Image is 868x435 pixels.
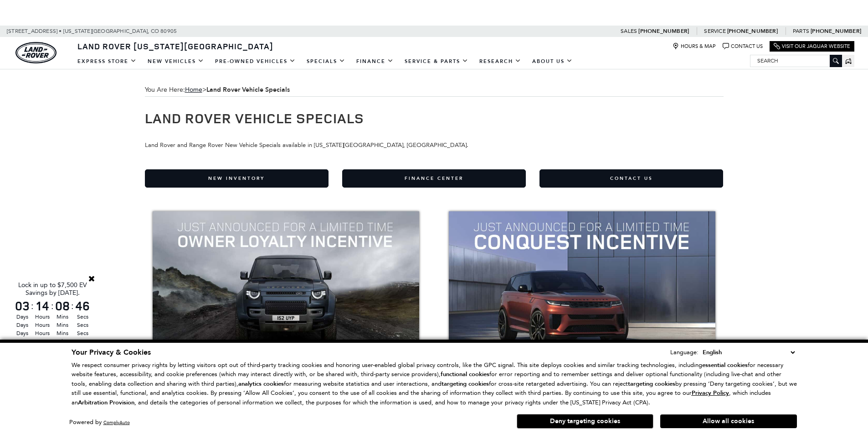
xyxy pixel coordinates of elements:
[72,361,797,408] p: We respect consumer privacy rights by letting visitors opt out of third-party tracking cookies an...
[723,43,763,50] a: Contact Us
[700,347,797,357] select: Language Select
[7,28,177,34] a: [STREET_ADDRESS] • [US_STATE][GEOGRAPHIC_DATA], CO 80905
[441,370,489,378] strong: functional cookies
[14,299,31,312] span: 03
[72,347,151,357] span: Your Privacy & Cookies
[811,27,861,35] a: [PHONE_NUMBER]
[69,419,130,425] div: Powered by
[72,41,279,52] a: Land Rover [US_STATE][GEOGRAPHIC_DATA]
[54,329,71,337] span: Mins
[750,55,842,66] input: Search
[14,321,31,329] span: Days
[185,86,290,94] span: >
[704,28,725,34] span: Service
[527,53,578,69] a: About Us
[34,321,51,329] span: Hours
[238,380,284,388] strong: analytics cookies
[145,83,724,97] div: Breadcrumbs
[87,274,96,283] a: Close
[638,27,689,35] a: [PHONE_NUMBER]
[145,83,724,97] span: You Are Here:
[145,130,724,150] p: Land Rover and Range Rover New Vehicle Specials available in [US_STATE][GEOGRAPHIC_DATA], [GEOGRA...
[78,398,134,407] strong: Arbitration Provision
[145,110,724,126] h1: Land Rover Vehicle Specials
[14,329,31,337] span: Days
[142,53,210,69] a: New Vehicles
[692,389,729,397] u: Privacy Policy
[54,337,71,346] span: Mins
[160,26,177,37] span: 80905
[18,281,87,297] span: Lock in up to $7,500 EV Savings by [DATE].
[74,313,91,321] span: Secs
[63,26,149,37] span: [US_STATE][GEOGRAPHIC_DATA],
[621,28,637,34] span: Sales
[74,321,91,329] span: Secs
[399,53,474,69] a: Service & Parts
[301,53,351,69] a: Specials
[702,361,748,369] strong: essential cookies
[51,299,54,313] span: :
[449,211,715,362] img: Conquest Incentive Up To $3,000
[517,414,653,429] button: Deny targeting cookies
[206,85,290,94] strong: Land Rover Vehicle Specials
[539,169,723,188] a: Contact Us
[660,414,797,428] button: Allow all cookies
[351,53,399,69] a: Finance
[34,329,51,337] span: Hours
[15,42,56,63] a: land-rover
[145,169,329,188] a: New Inventory
[474,53,527,69] a: Research
[628,380,675,388] strong: targeting cookies
[7,26,62,37] span: [STREET_ADDRESS] •
[210,53,301,69] a: Pre-Owned Vehicles
[74,337,91,346] span: Secs
[34,313,51,321] span: Hours
[71,299,74,313] span: :
[793,28,809,34] span: Parts
[77,41,273,52] span: Land Rover [US_STATE][GEOGRAPHIC_DATA]
[54,321,71,329] span: Mins
[14,313,31,321] span: Days
[34,299,51,312] span: 14
[151,26,159,37] span: CO
[673,43,716,50] a: Hours & Map
[31,299,34,313] span: :
[74,329,91,337] span: Secs
[342,169,526,188] a: Finance Center
[14,337,31,346] span: Days
[74,299,91,312] span: 46
[72,53,142,69] a: EXPRESS STORE
[54,299,71,312] span: 08
[103,419,130,425] a: ComplyAuto
[727,27,778,35] a: [PHONE_NUMBER]
[692,389,729,396] a: Privacy Policy
[34,337,51,346] span: Hours
[54,313,71,321] span: Mins
[185,86,202,94] a: Home
[153,211,419,362] img: Owner Loyalty Up To $4,000
[72,53,578,69] nav: Main Navigation
[15,42,56,63] img: Land Rover
[670,349,699,355] div: Language:
[774,43,850,50] a: Visit Our Jaguar Website
[442,380,489,388] strong: targeting cookies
